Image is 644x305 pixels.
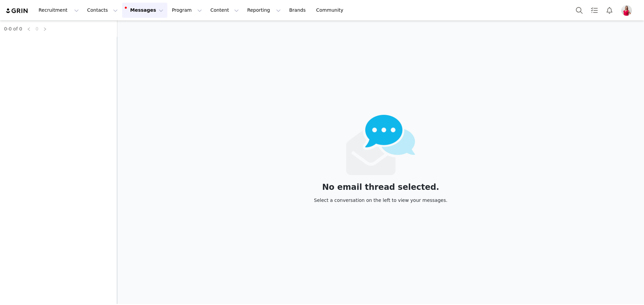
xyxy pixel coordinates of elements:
button: Search [572,3,587,18]
a: 0 [33,25,41,32]
div: Select a conversation on the left to view your messages. [314,197,447,204]
img: grin logo [5,8,29,14]
li: Previous Page [25,25,33,33]
li: 0 [33,25,41,33]
img: emails-empty2x.png [346,115,416,175]
button: Profile [617,5,639,16]
a: Tasks [587,3,602,18]
img: f49e87ef-4b3d-40eb-96e1-32f6ee8730e6.jfif [621,5,632,16]
li: Next Page [41,25,49,33]
li: 0-0 of 0 [4,25,22,33]
button: Reporting [243,3,285,18]
button: Recruitment [35,3,83,18]
button: Messages [122,3,167,18]
button: Notifications [602,3,617,18]
button: Content [206,3,243,18]
a: Community [312,3,351,18]
button: Contacts [83,3,122,18]
button: Program [168,3,206,18]
i: icon: right [43,27,47,31]
a: Brands [285,3,312,18]
i: icon: left [27,27,31,31]
div: No email thread selected. [314,183,447,191]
